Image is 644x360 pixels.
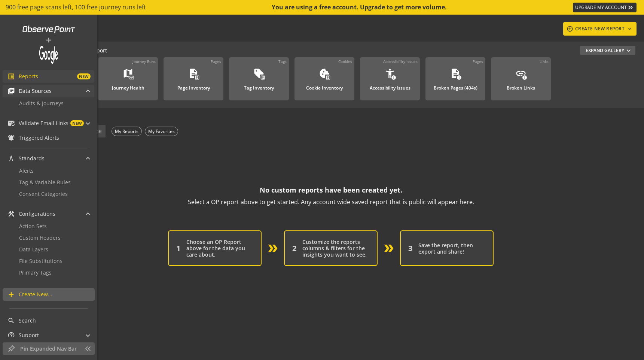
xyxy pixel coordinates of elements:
[3,97,94,115] div: Data Sources
[188,196,474,208] p: Select a OP report above to get started. Any account wide saved report that is public will appear...
[573,3,637,12] a: UPGRADE MY ACCOUNT
[112,127,142,136] div: My Reports
[540,59,549,64] div: Links
[19,332,39,339] span: Support
[122,68,134,79] mat-icon: map
[566,22,634,36] div: CREATE NEW REPORT
[70,120,84,126] span: NEW
[7,332,15,339] mat-icon: help_outline
[19,291,52,298] span: Create New...
[7,317,15,324] mat-icon: search
[19,120,68,127] span: Validate Email Links
[425,57,485,100] a: PagesBroken Pages (404s)
[260,184,402,196] p: No custom reports have been created yet.
[626,26,634,32] mat-icon: keyboard_arrow_down
[3,220,94,284] div: Configurations
[625,47,632,54] mat-icon: expand_more
[253,68,265,79] mat-icon: sell
[3,314,94,327] a: Search
[7,291,15,298] mat-icon: add
[19,257,62,264] span: File Substitutions
[45,36,52,44] mat-icon: add
[292,244,296,253] div: 2
[278,59,287,64] div: Tags
[19,73,38,80] span: Reports
[383,59,418,64] div: Accessibility Issues
[3,117,94,130] mat-expansion-panel-header: Validate Email LinksNEW
[129,75,134,80] mat-icon: monitor_heart
[211,59,221,64] div: Pages
[3,131,94,144] a: Triggered Alerts
[19,210,55,218] span: Configurations
[112,81,144,91] div: Journey Health
[7,134,15,142] mat-icon: notifications_active
[473,59,483,64] div: Pages
[19,179,71,186] span: Tag & Variable Rules
[563,22,637,36] button: CREATE NEW REPORT
[194,75,200,80] mat-icon: list_alt
[272,3,448,12] div: You are using a free account. Upgrade to get more volume.
[186,239,253,258] div: Choose an OP Report above for the data you care about.
[177,81,210,91] div: Page Inventory
[229,57,289,100] a: TagsTag Inventory
[3,288,95,301] a: Create New...
[20,345,80,353] span: Pin Expanded Nav Bar
[580,46,635,55] button: Expand Gallery
[3,329,94,342] mat-expansion-panel-header: Support
[19,167,34,174] span: Alerts
[7,87,15,95] mat-icon: library_books
[408,244,412,253] div: 3
[3,85,94,97] mat-expansion-panel-header: Data Sources
[338,59,352,64] div: Cookies
[19,269,52,276] span: Primary Tags
[39,46,58,64] img: Customer Logo
[7,120,15,127] mat-icon: mark_email_read
[515,68,527,79] mat-icon: link
[360,57,420,100] a: Accessibility IssuesAccessibility Issues
[145,127,178,136] div: My Favorites
[450,68,461,79] mat-icon: description
[19,87,52,95] span: Data Sources
[566,25,574,32] mat-icon: add_circle_outline
[7,210,15,218] mat-icon: construction
[164,57,223,100] a: PagesPage Inventory
[507,81,535,91] div: Broken Links
[132,59,156,64] div: Journey Runs
[7,73,15,80] mat-icon: list_alt
[19,155,45,162] span: Standards
[384,68,396,79] mat-icon: accessibility_new
[3,165,94,206] div: Standards
[19,134,59,142] span: Triggered Alerts
[19,223,47,230] span: Action Sets
[19,234,61,241] span: Custom Headers
[325,75,331,80] mat-icon: list_alt
[3,208,94,220] mat-expansion-panel-header: Configurations
[319,68,330,79] mat-icon: cookie
[370,81,410,91] div: Accessibility Issues
[77,73,91,79] span: NEW
[6,3,146,12] span: 900 free page scans left, 100 free journey runs left
[456,75,462,80] mat-icon: error
[294,57,354,100] a: CookiesCookie Inventory
[418,242,485,255] div: Save the report, then export and share!
[3,70,94,83] a: ReportsNEW
[19,190,68,197] span: Consent Categories
[33,108,629,123] div: SAVED REPORTS
[244,81,274,91] div: Tag Inventory
[522,75,527,80] mat-icon: error
[3,152,94,165] mat-expansion-panel-header: Standards
[306,81,343,91] div: Cookie Inventory
[19,100,64,107] span: Audits & Journeys
[434,81,477,91] div: Broken Pages (404s)
[491,57,551,100] a: LinksBroken Links
[7,155,15,162] mat-icon: architecture
[98,57,158,100] a: Journey RunsJourney Health
[176,244,180,253] div: 1
[33,46,635,56] div: - Start a New Report
[19,317,36,324] span: Search
[627,4,634,11] mat-icon: keyboard_double_arrow_right
[260,75,265,80] mat-icon: list_alt
[391,75,396,80] mat-icon: error
[302,239,369,258] div: Customize the reports columns & filters for the insights you want to see.
[19,246,48,253] span: Data Layers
